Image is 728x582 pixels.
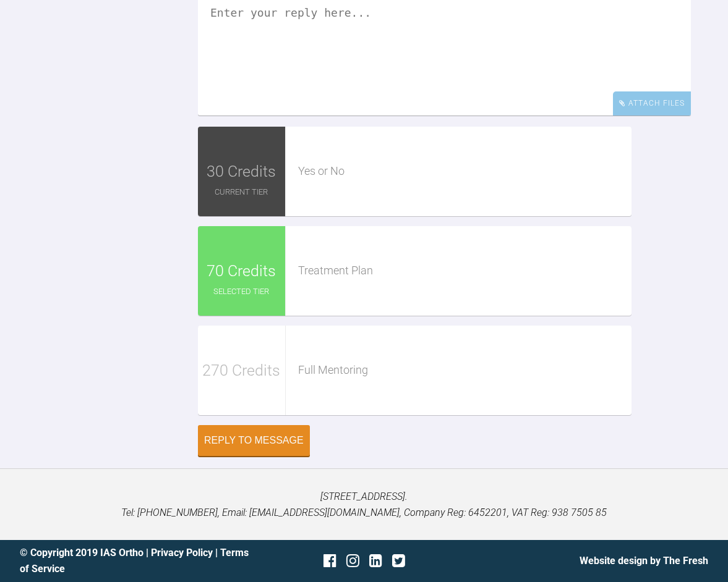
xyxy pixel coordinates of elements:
[151,547,213,559] a: Privacy Policy
[298,262,632,280] div: Treatment Plan
[298,162,632,180] div: Yes or No
[298,361,632,379] div: Full Mentoring
[20,489,708,520] p: [STREET_ADDRESS]. Tel: [PHONE_NUMBER], Email: [EMAIL_ADDRESS][DOMAIN_NAME], Company Reg: 6452201,...
[613,91,691,116] div: Attach Files
[198,425,310,456] button: Reply to Message
[204,435,304,446] div: Reply to Message
[20,545,249,576] div: © Copyright 2019 IAS Ortho | |
[580,555,708,567] a: Website design by The Fresh
[202,358,280,383] span: 270 Credits
[207,159,276,184] span: 30 Credits
[207,259,276,284] span: 70 Credits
